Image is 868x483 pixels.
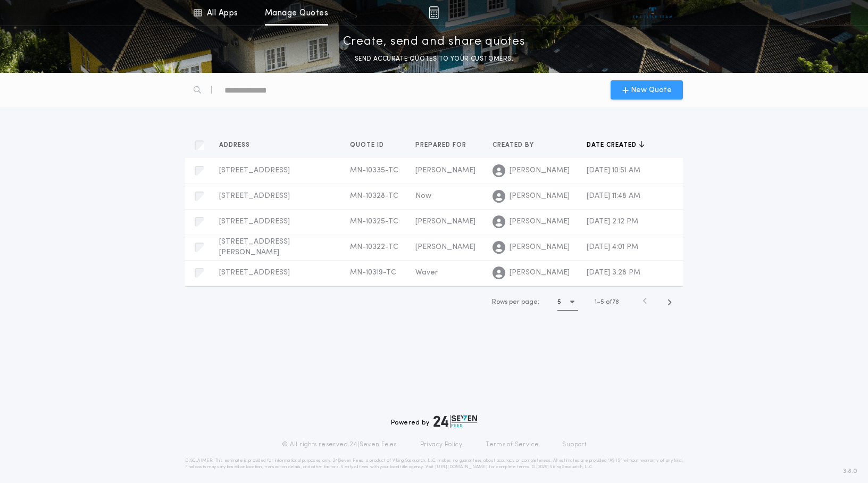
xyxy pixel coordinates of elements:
span: MN-10319-TC [350,269,396,277]
span: [PERSON_NAME] [510,216,570,227]
button: Quote ID [350,140,392,151]
button: Date created [587,140,645,151]
span: [DATE] 11:48 AM [587,192,640,200]
a: Privacy Policy [420,440,463,449]
p: Create, send and share quotes [343,34,525,51]
span: [STREET_ADDRESS] [219,166,290,174]
span: Created by [493,141,536,149]
span: [DATE] 10:51 AM [587,166,640,174]
span: [DATE] 3:28 PM [587,269,640,277]
img: vs-icon [633,7,673,18]
span: [STREET_ADDRESS] [219,269,290,277]
h1: 5 [557,297,561,307]
span: MN-10325-TC [350,218,398,226]
button: Created by [493,140,542,151]
button: New Quote [611,80,683,99]
span: Address [219,141,252,149]
span: [STREET_ADDRESS] [219,218,290,226]
img: img [429,6,439,19]
span: of 78 [606,297,619,307]
a: [URL][DOMAIN_NAME] [435,465,488,469]
div: Powered by [391,415,477,428]
span: 3.8.0 [843,467,857,476]
span: Now [415,192,431,200]
span: Rows per page: [492,299,539,305]
button: 5 [557,294,578,311]
span: [STREET_ADDRESS][PERSON_NAME] [219,238,290,256]
span: [PERSON_NAME] [510,165,570,176]
p: SEND ACCURATE QUOTES TO YOUR CUSTOMERS. [355,54,513,64]
span: 5 [600,299,604,305]
span: [PERSON_NAME] [510,191,570,202]
span: 1 [595,299,597,305]
span: Waver [415,269,438,277]
p: © All rights reserved. 24|Seven Fees [282,440,397,449]
span: Date created [587,141,639,149]
span: [PERSON_NAME] [510,242,570,253]
span: [PERSON_NAME] [510,268,570,278]
span: [PERSON_NAME] [415,243,475,251]
span: Quote ID [350,141,386,149]
p: DISCLAIMER: This estimate is provided for informational purposes only. 24|Seven Fees, a product o... [185,457,683,470]
a: Terms of Service [486,440,539,449]
span: Prepared for [415,141,469,149]
a: Support [562,440,586,449]
span: MN-10335-TC [350,166,398,174]
span: [PERSON_NAME] [415,218,475,226]
button: Address [219,140,258,151]
span: [STREET_ADDRESS] [219,192,290,200]
span: MN-10328-TC [350,192,398,200]
span: New Quote [631,85,672,96]
span: [DATE] 2:12 PM [587,218,638,226]
span: [DATE] 4:01 PM [587,243,638,251]
span: MN-10322-TC [350,243,398,251]
span: [PERSON_NAME] [415,166,475,174]
img: logo [433,415,477,428]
